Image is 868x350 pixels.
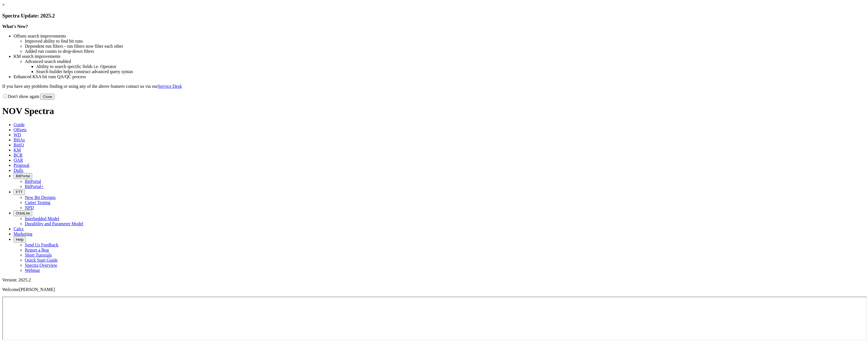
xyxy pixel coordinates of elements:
[16,237,23,242] span: Help
[25,221,83,226] a: Durability and Parameter Model
[25,179,41,184] a: BitPortal
[25,44,866,49] li: Dependent run filters - run filters now filter each other
[25,253,52,257] a: Short Tutorials
[25,49,866,54] li: Added run counts to drop-down filters
[14,168,23,173] span: Dulls
[36,64,866,69] li: Ability to search specific fields i.e. Operator
[14,54,866,59] li: KM search improvements
[25,205,34,210] a: NPD
[2,94,39,99] label: Don't show again
[25,200,50,205] a: Cutter Testing
[14,34,866,39] li: Offsets search improvements
[2,106,866,116] h1: NOV Spectra
[14,148,21,152] span: KM
[36,69,866,74] li: Search builder helps construct advanced query syntax
[2,2,5,7] a: ×
[14,163,29,168] span: Proposal
[14,127,27,132] span: Offsets
[16,190,23,194] span: FTT
[14,122,25,127] span: Guide
[14,158,23,163] span: OAR
[158,84,182,89] a: Service Desk
[14,74,866,79] li: Enhanced KSA bit runs QA/QC process
[25,216,59,221] a: Interbedded Model
[16,174,30,178] span: BitPortal
[25,195,56,200] a: New Bit Designs
[25,39,866,44] li: Improved ability to find bit runs
[25,263,57,268] a: Spectra Overview
[25,242,58,247] a: Send Us Feedback
[19,287,55,292] span: [PERSON_NAME]
[25,268,40,273] a: Webinar
[14,153,23,158] span: BCR
[2,84,866,89] p: If you have any problems finding or using any of the above features contact us via our
[25,59,866,64] li: Advanced search enabled
[2,277,866,283] div: Version: 2025.2
[3,94,7,98] input: Don't show again
[25,184,44,189] a: BitPortal+
[2,24,28,29] strong: What's New?
[40,94,54,100] button: Close
[14,226,24,231] span: Calcs
[25,248,49,252] a: Report a Bug
[14,231,32,236] span: Marketing
[25,258,58,262] a: Quick Start Guide
[14,137,25,142] span: BHAs
[2,287,866,292] p: Welcome
[2,13,866,19] h3: Spectra Update: 2025.2
[16,211,30,215] span: OrbitLite
[14,132,21,137] span: WD
[14,143,24,147] span: BitIQ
